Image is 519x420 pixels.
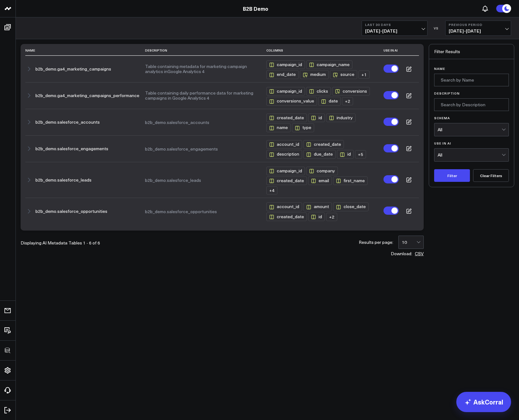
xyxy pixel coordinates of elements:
[434,74,509,86] input: Search by Name
[308,213,325,221] div: id
[303,139,345,149] button: created_date
[303,202,332,211] div: amount
[266,185,279,195] button: +4
[449,23,508,27] b: Previous Period
[35,146,108,151] button: b2b_demo.salesforce_engagements
[434,116,509,120] label: Schema
[266,213,307,221] div: created_date
[342,97,353,105] div: + 2
[145,64,261,74] button: Table containing metadata for marketing campaign analytics inGoogle Analytics 4
[266,176,307,185] div: created_date
[266,69,300,79] button: end_date
[266,140,302,149] div: account_id
[35,93,139,98] button: b2b_demo.ga4_marketing_campaigns_performance
[145,45,266,56] th: Description
[266,150,302,158] div: description
[300,69,330,79] button: medium
[333,175,369,185] button: first_name
[330,69,358,79] button: source
[342,96,354,105] button: +2
[243,5,268,12] a: B2B Demo
[391,251,412,256] span: Download:
[145,120,261,125] button: b2b_demo.salesforce_accounts
[145,146,261,151] button: b2b_demo.salesforce_engagements
[266,86,306,96] button: campaign_id
[308,176,332,185] div: email
[365,23,424,27] b: Last 30 Days
[306,165,339,175] button: company
[145,178,261,183] button: b2b_demo.salesforce_leads
[333,176,368,185] div: first_name
[266,114,307,122] div: created_date
[35,209,107,214] button: b2b_demo.salesforce_opportunities
[434,98,509,111] input: Search by Description
[306,86,332,96] button: clicks
[383,65,399,73] label: Turn off Use in AI
[306,167,338,175] div: company
[434,91,509,95] label: Description
[383,175,399,183] label: Turn off Use in AI
[306,87,331,96] div: clicks
[266,211,308,221] button: created_date
[35,120,100,125] button: b2b_demo.salesforce_accounts
[402,240,416,245] div: 10
[266,167,305,175] div: campaign_id
[429,44,514,59] div: Filter Results
[337,150,354,158] div: id
[333,202,369,211] div: close_date
[266,201,303,211] button: account_id
[473,169,509,182] button: Clear Filters
[383,45,399,56] th: Use in AI
[266,123,291,132] div: name
[145,209,261,214] button: b2b_demo.salesforce_opportunities
[303,201,333,211] button: amount
[35,66,111,71] button: b2b_demo.ga4_marketing_campaigns
[456,392,511,412] a: AskCorral
[332,87,370,96] div: conversions
[308,175,333,185] button: email
[326,212,339,221] button: +2
[365,28,424,34] span: [DATE] - [DATE]
[318,96,342,105] button: date
[333,201,370,211] button: close_date
[266,202,302,211] div: account_id
[434,67,509,71] label: Name
[266,96,318,105] button: conversions_value
[266,186,277,195] div: + 4
[308,112,326,122] button: id
[438,152,502,157] div: All
[266,149,303,158] button: description
[326,114,356,122] div: industry
[358,69,371,79] button: +1
[358,71,370,79] div: + 1
[383,144,399,152] label: Turn off Use in AI
[359,240,393,244] div: Results per page:
[355,149,367,158] button: +5
[266,139,303,149] button: account_id
[318,97,341,105] div: date
[383,207,399,215] label: Turn off Use in AI
[383,91,399,99] label: Turn off Use in AI
[326,112,357,122] button: industry
[266,165,306,175] button: campaign_id
[308,114,325,122] div: id
[449,28,508,34] span: [DATE] - [DATE]
[25,45,145,56] th: Name
[300,70,329,79] div: medium
[292,123,314,132] div: type
[326,213,337,221] div: + 2
[266,70,299,79] div: end_date
[337,149,355,158] button: id
[303,149,337,158] button: due_date
[266,97,317,105] div: conversions_value
[308,211,326,221] button: id
[330,70,357,79] div: source
[438,127,502,132] div: All
[415,251,424,256] button: CSV
[266,175,308,185] button: created_date
[445,21,511,36] button: Previous Period[DATE]-[DATE]
[431,26,442,30] div: VS
[303,140,344,149] div: created_date
[266,59,306,69] button: campaign_id
[434,169,470,182] button: Filter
